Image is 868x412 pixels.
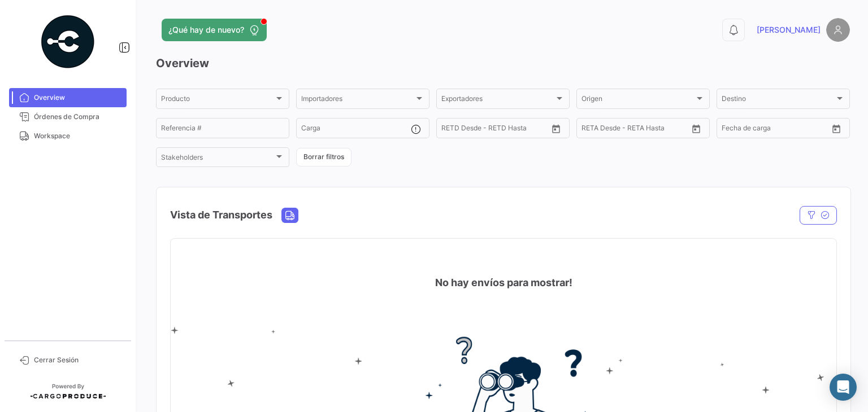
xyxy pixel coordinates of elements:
span: Workspace [34,131,122,141]
img: placeholder-user.png [826,18,850,42]
a: Workspace [9,126,127,146]
button: ¿Qué hay de nuevo? [162,19,267,41]
input: Desde [441,126,462,134]
h3: Overview [156,55,850,71]
input: Desde [722,126,742,134]
img: powered-by.png [40,14,96,70]
input: Hasta [750,126,801,134]
a: Órdenes de Compra [9,107,127,126]
span: Origen [581,97,695,104]
h4: Vista de Transportes [170,207,272,223]
span: Destino [722,97,835,104]
span: [PERSON_NAME] [757,24,821,36]
span: Órdenes de Compra [34,112,122,122]
h4: No hay envíos para mostrar! [435,275,572,291]
button: Open calendar [548,120,565,137]
input: Desde [581,126,602,134]
input: Hasta [610,126,661,134]
span: Overview [34,93,122,103]
span: Cerrar Sesión [34,355,122,365]
a: Overview [9,88,127,107]
button: Land [282,208,298,222]
input: Hasta [470,126,520,134]
button: Open calendar [828,120,845,137]
button: Borrar filtros [296,148,351,166]
span: ¿Qué hay de nuevo? [168,24,244,36]
span: Stakeholders [161,155,274,163]
span: Producto [161,97,274,104]
button: Open calendar [688,120,705,137]
span: Exportadores [441,97,554,104]
span: Importadores [301,97,414,104]
div: Abrir Intercom Messenger [830,374,857,401]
